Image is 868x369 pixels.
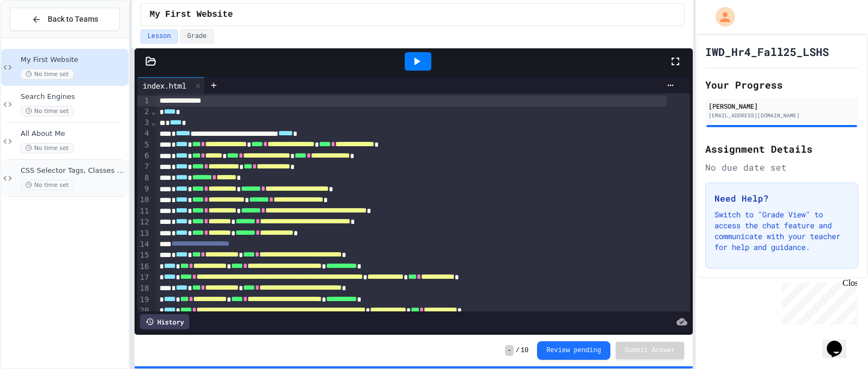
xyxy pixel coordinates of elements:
div: 13 [137,228,151,239]
div: 3 [137,117,151,128]
span: My First Website [150,8,233,21]
span: Fold line [151,118,156,127]
div: 18 [137,283,151,294]
span: Back to Teams [48,14,98,25]
span: CSS Selector Tags, Classes & IDs [21,166,126,176]
div: 12 [137,217,151,228]
div: 15 [137,250,151,261]
div: 19 [137,295,151,305]
span: 10 [521,346,528,355]
span: No time set [21,69,74,79]
h3: Need Help? [714,192,849,205]
div: History [140,314,189,329]
div: [EMAIL_ADDRESS][DOMAIN_NAME] [709,111,855,120]
div: 5 [137,140,151,151]
div: 8 [137,173,151,184]
h1: IWD_Hr4_Fall25_LSHS [705,44,829,59]
div: 4 [137,128,151,139]
span: - [505,345,513,356]
button: Lesson [141,29,178,43]
div: 7 [137,161,151,172]
div: index.html [137,80,192,91]
div: [PERSON_NAME] [709,101,855,111]
button: Grade [180,29,214,43]
div: 1 [137,96,151,107]
button: Review pending [537,341,610,360]
h2: Assignment Details [705,141,858,157]
div: 11 [137,206,151,217]
div: Chat with us now!Close [4,4,75,69]
span: All About Me [21,129,126,139]
div: 9 [137,184,151,195]
div: 10 [137,195,151,205]
div: 17 [137,272,151,283]
span: No time set [21,143,74,153]
div: index.html [137,77,205,93]
span: No time set [21,106,74,116]
span: My First Website [21,55,126,65]
div: 2 [137,107,151,117]
button: Submit Answer [616,342,684,359]
div: 14 [137,239,151,250]
iframe: chat widget [822,326,857,358]
span: Submit Answer [624,346,675,355]
span: / [516,346,520,355]
div: 6 [137,151,151,161]
div: My Account [704,4,738,29]
h2: Your Progress [705,77,858,92]
span: Fold line [151,107,156,116]
button: Back to Teams [10,8,120,31]
iframe: chat widget [778,278,857,324]
span: No time set [21,180,74,190]
span: Search Engines [21,92,126,102]
p: Switch to "Grade View" to access the chat feature and communicate with your teacher for help and ... [714,209,849,253]
div: No due date set [705,161,858,174]
div: 20 [137,305,151,316]
div: 16 [137,261,151,272]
